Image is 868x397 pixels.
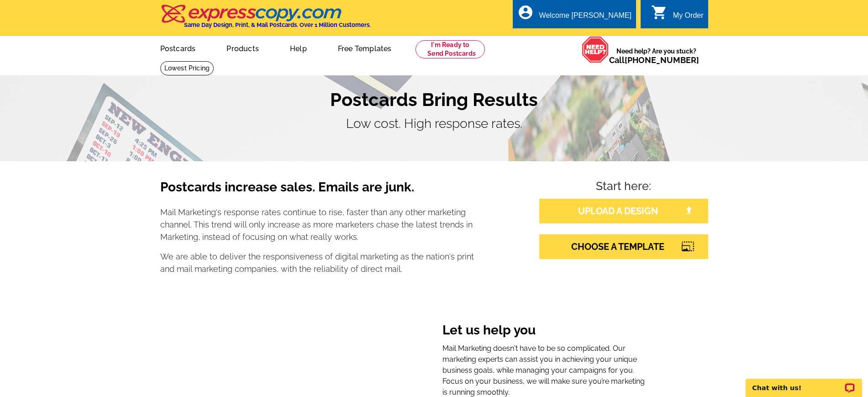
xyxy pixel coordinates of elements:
[212,37,274,58] a: Products
[740,368,868,397] iframe: LiveChat chat widget
[160,206,474,243] p: Mail Marketing's response rates continue to rise, faster than any other marketing channel. This t...
[539,234,708,259] a: CHOOSE A TEMPLATE
[442,323,647,340] h3: Let us help you
[517,4,534,21] i: account_circle
[160,11,371,28] a: Same Day Design, Print, & Mail Postcards. Over 1 Million Customers.
[539,180,708,195] h4: Start here:
[609,47,704,65] span: Need help? Are you stuck?
[685,206,693,215] img: file-upload-white.png
[539,11,631,24] div: Welcome [PERSON_NAME]
[160,89,708,111] h1: Postcards Bring Results
[609,55,699,65] span: Call
[539,199,708,223] a: UPLOAD A DESIGN
[146,37,210,58] a: Postcards
[651,4,668,21] i: shopping_cart
[625,55,699,65] a: [PHONE_NUMBER]
[582,36,609,63] img: help
[184,21,371,28] h4: Same Day Design, Print, & Mail Postcards. Over 1 Million Customers.
[160,114,708,133] p: Low cost. High response rates.
[275,37,321,58] a: Help
[673,11,704,24] div: My Order
[651,10,704,21] a: shopping_cart My Order
[323,37,406,58] a: Free Templates
[160,180,474,202] h3: Postcards increase sales. Emails are junk.
[160,250,474,275] p: We are able to deliver the responsiveness of digital marketing as the nation's print and mail mar...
